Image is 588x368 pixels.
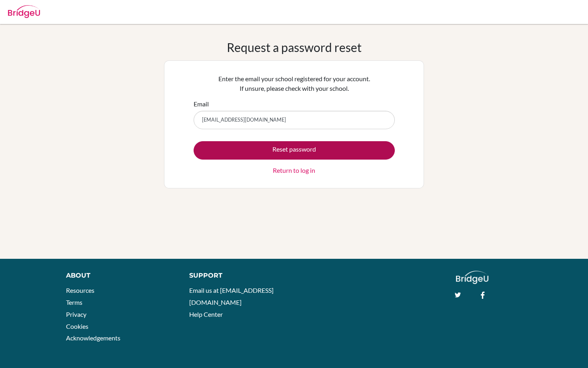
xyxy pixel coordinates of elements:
img: Bridge-U [8,5,40,18]
label: Email [194,99,209,109]
div: Support [189,271,286,280]
a: Cookies [66,322,88,330]
p: Enter the email your school registered for your account. If unsure, please check with your school. [194,74,395,93]
img: logo_white@2x-f4f0deed5e89b7ecb1c2cc34c3e3d731f90f0f143d5ea2071677605dd97b5244.png [456,271,488,284]
a: Acknowledgements [66,334,120,342]
div: About [66,271,171,280]
a: Privacy [66,310,86,318]
a: Resources [66,286,94,294]
h1: Request a password reset [227,40,362,54]
a: Email us at [EMAIL_ADDRESS][DOMAIN_NAME] [189,286,274,306]
a: Help Center [189,310,223,318]
button: Reset password [194,141,395,160]
a: Terms [66,298,82,306]
a: Return to log in [273,166,315,175]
